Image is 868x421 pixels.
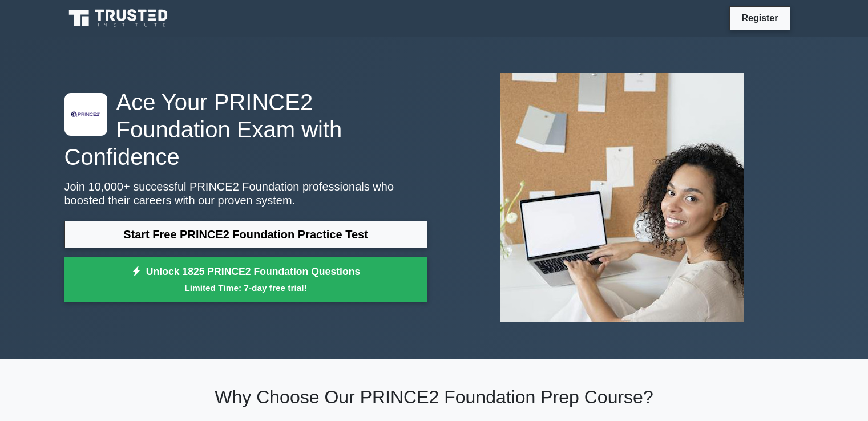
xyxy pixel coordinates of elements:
a: Unlock 1825 PRINCE2 Foundation QuestionsLimited Time: 7-day free trial! [64,257,427,302]
h1: Ace Your PRINCE2 Foundation Exam with Confidence [64,88,427,171]
p: Join 10,000+ successful PRINCE2 Foundation professionals who boosted their careers with our prove... [64,180,427,207]
a: Register [734,11,785,25]
small: Limited Time: 7-day free trial! [79,281,413,294]
a: Start Free PRINCE2 Foundation Practice Test [64,221,427,248]
h2: Why Choose Our PRINCE2 Foundation Prep Course? [64,386,804,408]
